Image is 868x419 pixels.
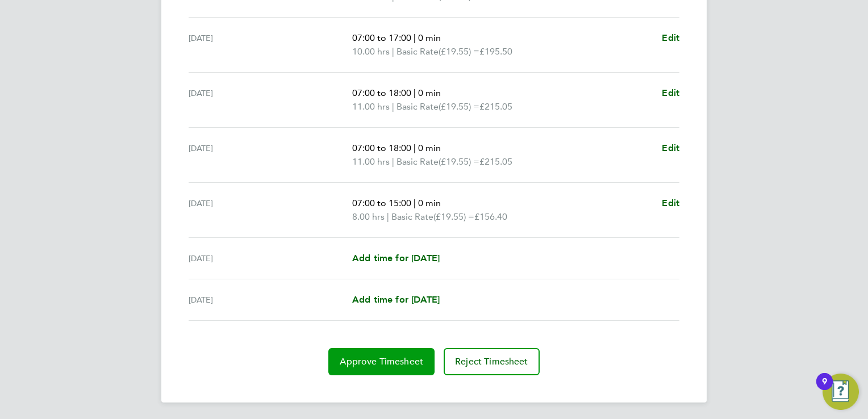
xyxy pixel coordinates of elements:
span: £195.50 [479,46,512,57]
span: 0 min [418,198,441,208]
a: Edit [662,141,679,155]
span: | [414,32,416,43]
span: 10.00 hrs [352,46,390,57]
span: (£19.55) = [439,101,479,112]
span: 8.00 hrs [352,211,385,222]
span: | [387,211,389,222]
span: 11.00 hrs [352,156,390,167]
span: 11.00 hrs [352,101,390,112]
span: Basic Rate [397,155,439,169]
a: Edit [662,196,679,210]
span: 07:00 to 18:00 [352,87,411,98]
button: Approve Timesheet [328,348,435,375]
span: Edit [662,143,679,153]
span: | [414,198,416,208]
span: Add time for [DATE] [352,294,440,305]
span: Edit [662,87,679,98]
span: 07:00 to 17:00 [352,32,411,43]
span: Basic Rate [391,210,433,224]
span: 0 min [418,87,441,98]
div: [DATE] [189,141,352,169]
span: Basic Rate [397,100,439,114]
span: | [392,156,394,167]
span: Reject Timesheet [455,356,528,367]
span: Edit [662,198,679,208]
div: [DATE] [189,31,352,58]
div: [DATE] [189,196,352,224]
span: | [414,87,416,98]
div: [DATE] [189,293,352,307]
span: (£19.55) = [439,156,479,167]
span: | [414,143,416,153]
span: £215.05 [479,101,512,112]
span: 07:00 to 18:00 [352,143,411,153]
span: Approve Timesheet [340,356,423,367]
span: 0 min [418,143,441,153]
button: Reject Timesheet [444,348,540,375]
span: (£19.55) = [433,211,474,222]
span: Basic Rate [397,45,439,58]
button: Open Resource Center, 9 new notifications [823,374,859,410]
span: Edit [662,32,679,43]
span: £215.05 [479,156,512,167]
span: £156.40 [474,211,507,222]
span: | [392,46,394,57]
span: (£19.55) = [439,46,479,57]
span: 07:00 to 15:00 [352,198,411,208]
div: 9 [822,382,827,396]
div: [DATE] [189,86,352,114]
a: Edit [662,86,679,100]
a: Add time for [DATE] [352,252,440,265]
a: Add time for [DATE] [352,293,440,307]
span: Add time for [DATE] [352,253,440,263]
span: | [392,101,394,112]
a: Edit [662,31,679,45]
span: 0 min [418,32,441,43]
div: [DATE] [189,252,352,265]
